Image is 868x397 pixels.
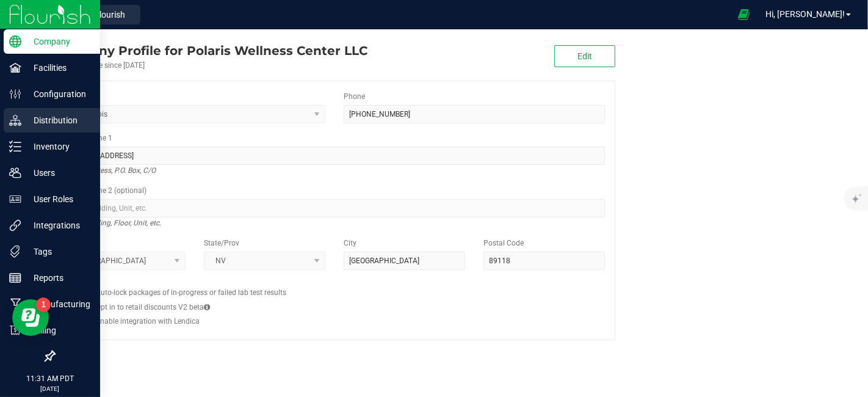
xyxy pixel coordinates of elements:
[9,298,21,310] inline-svg: Manufacturing
[765,9,845,19] span: Hi, [PERSON_NAME]!
[344,252,465,270] input: City
[21,297,95,311] p: Manufacturing
[64,163,156,178] i: Street address, P.O. Box, C/O
[64,185,146,196] label: Address Line 2 (optional)
[21,244,95,259] p: Tags
[9,88,21,100] inline-svg: Configuration
[21,218,95,233] p: Integrations
[5,384,95,393] p: [DATE]
[64,147,605,165] input: Address
[9,193,21,205] inline-svg: User Roles
[554,45,615,67] button: Edit
[9,140,21,153] inline-svg: Inventory
[344,105,605,123] input: (123) 456-7890
[12,299,49,336] iframe: Resource center
[21,271,95,285] p: Reports
[204,238,239,249] label: State/Prov
[21,323,95,338] p: Billing
[483,252,605,270] input: Postal Code
[9,62,21,74] inline-svg: Facilities
[9,246,21,258] inline-svg: Tags
[730,2,758,26] span: Open Ecommerce Menu
[344,91,365,102] label: Phone
[21,60,95,75] p: Facilities
[577,51,592,61] span: Edit
[9,219,21,231] inline-svg: Integrations
[64,199,605,217] input: Suite, Building, Unit, etc.
[5,373,95,384] p: 11:31 AM PDT
[21,139,95,154] p: Inventory
[64,216,161,230] i: Suite, Building, Floor, Unit, etc.
[9,272,21,284] inline-svg: Reports
[64,279,605,287] h2: Configs
[96,316,200,327] label: Enable integration with Lendica
[54,42,367,60] div: Polaris Wellness Center LLC
[96,302,210,313] label: Opt in to retail discounts V2 beta
[21,87,95,101] p: Configuration
[9,167,21,179] inline-svg: Users
[21,192,95,206] p: User Roles
[36,297,51,312] iframe: Resource center unread badge
[9,35,21,48] inline-svg: Company
[21,166,95,180] p: Users
[21,113,95,128] p: Distribution
[21,34,95,49] p: Company
[96,287,286,298] label: Auto-lock packages of in-progress or failed lab test results
[483,238,524,249] label: Postal Code
[9,324,21,337] inline-svg: Billing
[344,238,356,249] label: City
[9,114,21,126] inline-svg: Distribution
[54,60,367,71] div: Account active since [DATE]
